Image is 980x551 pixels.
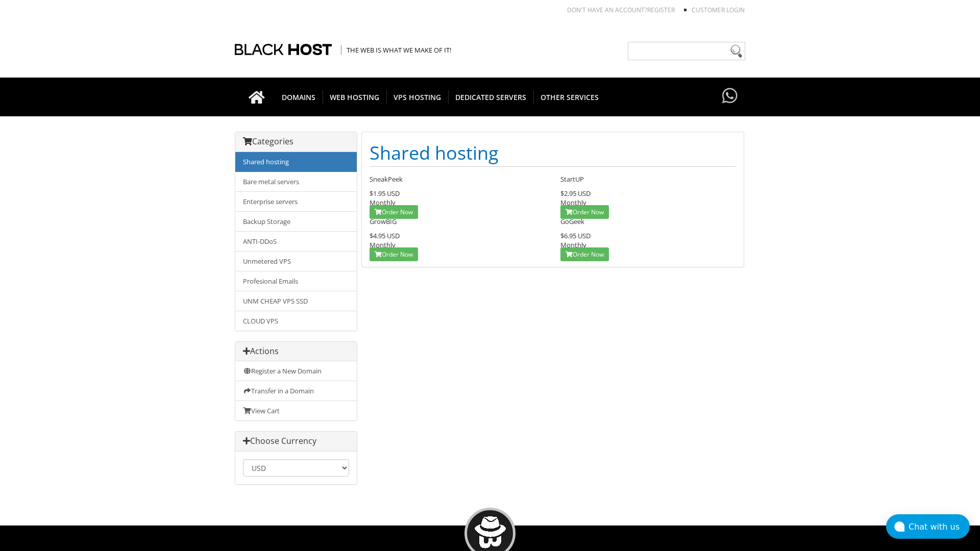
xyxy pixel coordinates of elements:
span: The Web is what we make of it! [341,45,451,55]
a: OTHER SERVICES [533,78,606,116]
h1: Shared hosting [370,140,736,167]
a: CLOUD VPS [235,311,357,331]
a: UNM CHEAP VPS SSD [235,291,357,311]
a: Customer Login [692,6,745,14]
input: Need help? [628,42,745,60]
a: Register a New Domain [235,361,357,381]
h3: Actions [243,347,349,356]
img: BlackHOST mascont, Blacky. [474,516,506,548]
span: $2.95 USD [560,189,591,198]
a: WEB HOSTING [323,78,387,116]
span: $4.95 USD [370,231,400,240]
a: View Cart [235,400,357,420]
a: Go to homepage [238,78,275,116]
a: Order Now [560,205,609,219]
div: Monthly [560,231,736,249]
div: Monthly [560,189,736,207]
a: Order Now [370,247,418,261]
span: VPS HOSTING [386,90,449,104]
span: StartUP [560,174,584,184]
a: Shared hosting [235,152,357,172]
span: GoGeek [560,217,584,226]
a: Backup Storage [235,211,357,232]
a: Transfer in a Domain [235,381,357,401]
a: Unmetered VPS [235,251,357,271]
li: Don't have an account? [552,6,675,14]
a: Have questions? [720,78,740,115]
a: Profesional Emails [235,271,357,291]
button: Chat with us [886,514,970,539]
span: OTHER SERVICES [533,90,606,104]
a: Order Now [370,205,418,219]
span: $6.95 USD [560,231,591,240]
span: DEDICATED SERVERS [448,90,534,104]
a: DOMAINS [275,78,323,116]
span: DOMAINS [275,90,323,104]
div: Monthly [370,189,545,207]
a: VPS HOSTING [386,78,449,116]
h3: Choose Currency [243,437,349,446]
div: Chat with us [909,522,970,532]
a: Order Now [560,247,609,261]
h3: Categories [243,137,349,146]
span: SneakPeek [370,174,403,184]
a: REGISTER [647,6,675,14]
span: GrowBIG [370,217,397,226]
span: WEB HOSTING [323,90,387,104]
a: ANTI-DDoS [235,231,357,252]
div: Monthly [370,231,545,249]
a: Bare metal servers [235,171,357,192]
span: $1.95 USD [370,189,400,198]
a: Enterprise servers [235,191,357,212]
a: DEDICATED SERVERS [448,78,534,116]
